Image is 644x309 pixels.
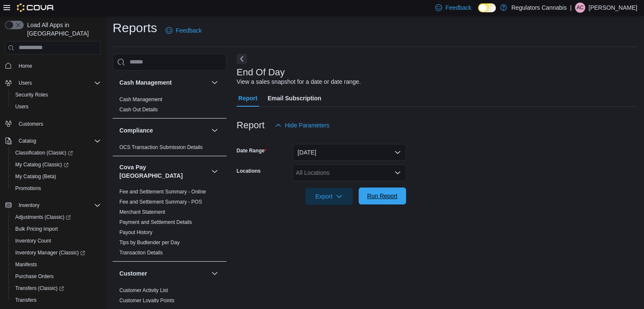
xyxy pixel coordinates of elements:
span: Export [310,188,348,205]
button: Customer [119,269,208,278]
p: Regulators Cannabis [511,3,567,13]
span: Catalog [19,138,36,144]
p: [PERSON_NAME] [589,3,637,13]
button: Cova Pay [GEOGRAPHIC_DATA] [119,163,208,180]
span: Hide Parameters [285,121,329,130]
span: My Catalog (Classic) [12,160,101,170]
button: Customers [2,118,104,130]
span: My Catalog (Beta) [12,171,101,182]
span: Users [12,102,101,112]
a: Inventory Manager (Classic) [8,247,104,259]
span: Users [19,80,32,86]
button: Bulk Pricing Import [8,223,104,235]
span: Security Roles [15,91,48,98]
span: Inventory Count [15,237,51,244]
button: Open list of options [394,169,401,176]
button: Users [8,101,104,113]
span: Manifests [12,259,101,270]
span: Adjustments (Classic) [15,214,71,221]
a: Payment and Settlement Details [119,219,192,225]
a: Transfers (Classic) [8,282,104,294]
button: [DATE] [293,144,406,161]
span: Bulk Pricing Import [12,224,101,234]
span: Customers [15,119,101,129]
span: Inventory [19,202,39,209]
button: Users [2,77,104,89]
span: Fee and Settlement Summary - Online [119,188,206,195]
span: Tips by Budtender per Day [119,239,180,246]
a: Classification (Classic) [8,147,104,159]
span: Load All Apps in [GEOGRAPHIC_DATA] [24,21,101,38]
div: Compliance [113,142,227,156]
a: Security Roles [12,90,51,100]
span: Manifests [15,261,37,268]
span: Purchase Orders [12,271,101,281]
h3: Report [237,120,265,130]
span: Customers [19,121,43,127]
span: Email Subscription [268,90,321,107]
span: Feedback [445,3,471,12]
a: Cash Management [119,97,162,102]
a: Manifests [12,259,40,270]
button: Promotions [8,182,104,194]
span: Users [15,103,28,110]
div: Ashlee Campeau [575,3,585,13]
span: Feedback [176,26,202,35]
a: Fee and Settlement Summary - POS [119,199,202,205]
p: | [570,3,572,13]
a: Promotions [12,183,44,193]
span: My Catalog (Classic) [15,161,69,168]
span: Home [19,63,32,69]
a: Customer Activity List [119,287,168,293]
span: Purchase Orders [15,273,54,280]
span: Transfers [15,297,36,303]
button: Cash Management [210,77,220,88]
button: Inventory Count [8,235,104,247]
input: Dark Mode [478,3,496,12]
h3: Customer [119,269,147,278]
a: My Catalog (Classic) [12,160,72,170]
a: Classification (Classic) [12,148,76,158]
span: My Catalog (Beta) [15,173,56,180]
span: Cash Management [119,96,162,103]
span: Inventory Count [12,236,101,246]
a: Inventory Count [12,236,55,246]
span: Inventory Manager (Classic) [15,249,85,256]
span: Adjustments (Classic) [12,212,101,222]
h3: Compliance [119,126,153,135]
a: Transfers (Classic) [12,283,67,293]
a: Payout History [119,229,152,235]
span: Customer Loyalty Points [119,297,174,304]
button: Cash Management [119,78,208,87]
h3: End Of Day [237,67,285,77]
a: Cash Out Details [119,107,158,113]
a: My Catalog (Classic) [8,159,104,171]
label: Locations [237,168,261,174]
span: Inventory [15,200,101,210]
span: Classification (Classic) [12,148,101,158]
span: Bulk Pricing Import [15,226,58,232]
button: Next [237,54,247,64]
button: Inventory [2,199,104,211]
button: Run Report [359,188,406,204]
span: Users [15,78,101,88]
label: Date Range [237,147,267,154]
a: Tips by Budtender per Day [119,240,180,246]
button: Catalog [15,136,39,146]
div: Cova Pay [GEOGRAPHIC_DATA] [113,187,227,261]
button: Users [15,78,35,88]
a: Home [15,61,36,71]
a: My Catalog (Beta) [12,171,60,182]
button: Hide Parameters [271,117,333,134]
button: Export [305,188,353,205]
span: Transfers (Classic) [15,285,64,292]
span: Fee and Settlement Summary - POS [119,199,202,205]
div: View a sales snapshot for a date or date range. [237,77,361,86]
div: Cash Management [113,94,227,118]
a: OCS Transaction Submission Details [119,144,203,150]
span: Run Report [367,192,398,200]
a: Purchase Orders [12,271,57,281]
span: Security Roles [12,90,101,100]
span: AC [577,3,584,13]
button: Home [2,60,104,72]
